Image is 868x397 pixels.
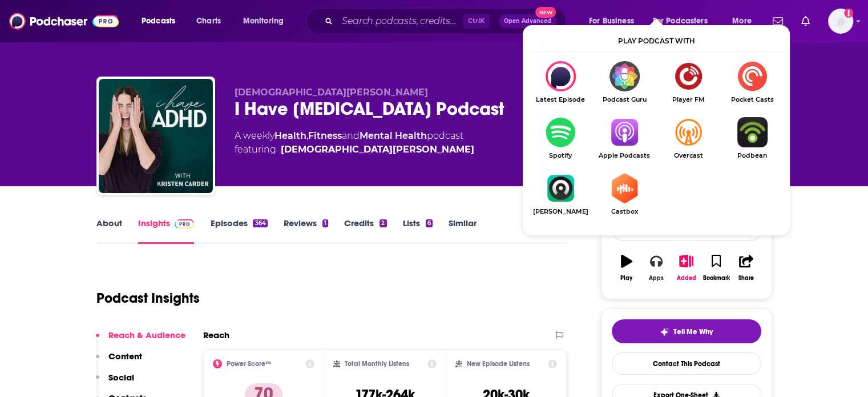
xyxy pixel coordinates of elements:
[96,330,185,351] button: Reach & Audience
[701,247,731,288] button: Bookmark
[528,96,592,103] span: Latest Episode
[528,117,592,159] a: SpotifySpotify
[235,143,474,157] span: featuring
[189,12,228,30] a: Charts
[592,152,656,159] span: Apple Podcasts
[344,218,386,244] a: Credits2
[463,14,490,29] span: Ctrl K
[253,219,267,227] div: 364
[589,13,634,29] span: For Business
[142,13,175,29] span: Podcasts
[337,12,463,30] input: Search podcasts, credits, & more...
[673,327,713,336] span: Tell Me Why
[284,218,328,244] a: Reviews1
[656,117,720,159] a: OvercastOvercast
[656,96,720,103] span: Player FM
[96,218,122,244] a: About
[620,275,632,282] div: Play
[108,372,134,383] p: Social
[641,247,671,288] button: Apps
[342,130,360,141] span: and
[720,152,784,159] span: Podbean
[612,319,761,343] button: tell me why sparkleTell Me Why
[645,12,724,30] button: open menu
[724,12,766,30] button: open menu
[720,96,784,103] span: Pocket Casts
[96,372,134,393] button: Social
[227,360,271,368] h2: Power Score™
[581,12,648,30] button: open menu
[96,351,142,372] button: Content
[592,96,656,103] span: Podcast Guru
[274,130,306,141] a: Health
[732,13,752,29] span: More
[528,61,592,103] div: I Have ADHD Podcast on Latest Episode
[235,87,428,98] span: [DEMOGRAPHIC_DATA][PERSON_NAME]
[499,14,556,28] button: Open AdvancedNew
[203,330,229,340] h2: Reach
[380,219,386,227] div: 2
[703,275,729,282] div: Bookmark
[243,13,284,29] span: Monitoring
[467,360,530,368] h2: New Episode Listens
[528,173,592,215] a: Castro[PERSON_NAME]
[738,275,754,282] div: Share
[196,13,221,29] span: Charts
[108,351,142,362] p: Content
[360,130,427,141] a: Mental Health
[426,219,433,227] div: 6
[175,219,195,228] img: Podchaser Pro
[844,9,853,18] svg: Add a profile image
[504,18,551,24] span: Open Advanced
[720,61,784,103] a: Pocket CastsPocket Casts
[322,219,328,227] div: 1
[592,208,656,215] span: Castbox
[656,152,720,159] span: Overcast
[592,117,656,159] a: Apple PodcastsApple Podcasts
[108,330,185,340] p: Reach & Audience
[828,9,853,34] span: Logged in as NickG
[306,130,308,141] span: ,
[134,12,190,30] button: open menu
[612,247,641,288] button: Play
[768,11,788,31] a: Show notifications dropdown
[592,61,656,103] a: Podcast GuruPodcast Guru
[671,247,701,288] button: Added
[138,218,195,244] a: InsightsPodchaser Pro
[528,152,592,159] span: Spotify
[731,247,761,288] button: Share
[528,31,784,52] div: Play podcast with
[308,130,342,141] a: Fitness
[235,129,474,157] div: A weekly podcast
[535,7,556,18] span: New
[828,9,853,34] button: Show profile menu
[281,143,474,157] a: Kristen Carder
[660,327,669,336] img: tell me why sparkle
[592,173,656,215] a: CastboxCastbox
[99,79,213,193] img: I Have ADHD Podcast
[828,9,853,34] img: User Profile
[96,290,200,307] h1: Podcast Insights
[656,61,720,103] a: Player FMPlayer FM
[612,352,761,375] a: Contact This Podcast
[210,218,267,244] a: Episodes364
[345,360,409,368] h2: Total Monthly Listens
[649,275,664,282] div: Apps
[720,117,784,159] a: PodbeanPodbean
[235,12,298,30] button: open menu
[653,13,708,29] span: For Podcasters
[449,218,477,244] a: Similar
[9,10,119,32] img: Podchaser - Follow, Share and Rate Podcasts
[677,275,696,282] div: Added
[317,8,577,34] div: Search podcasts, credits, & more...
[528,208,592,215] span: [PERSON_NAME]
[797,11,814,31] a: Show notifications dropdown
[403,218,433,244] a: Lists6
